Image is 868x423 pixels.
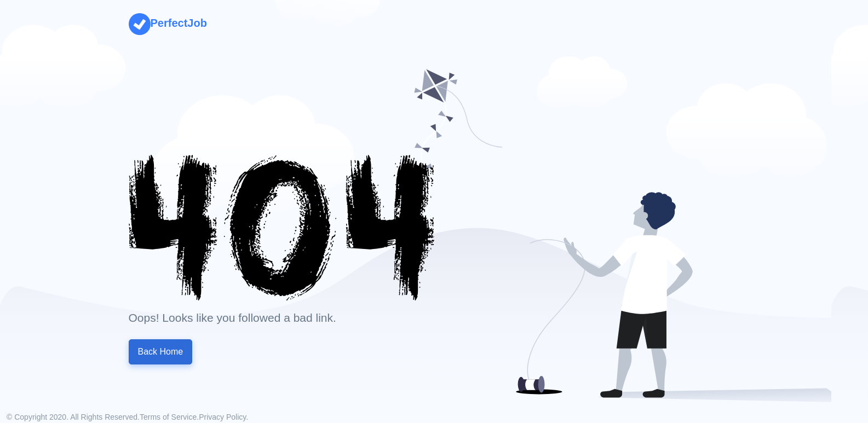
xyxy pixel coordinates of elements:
[129,13,151,35] img: PerfectJob Logo
[151,17,207,29] strong: PerfectJob
[199,413,246,421] a: Privacy Policy
[129,309,434,327] p: Oops! Looks like you followed a bad link.
[7,412,248,423] p: © Copyright 2020. All Rights Reserved. . .
[129,155,434,300] img: Not Found
[129,17,207,29] a: PerfectJob
[140,413,197,421] a: Terms of Service
[129,339,193,364] a: Back Home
